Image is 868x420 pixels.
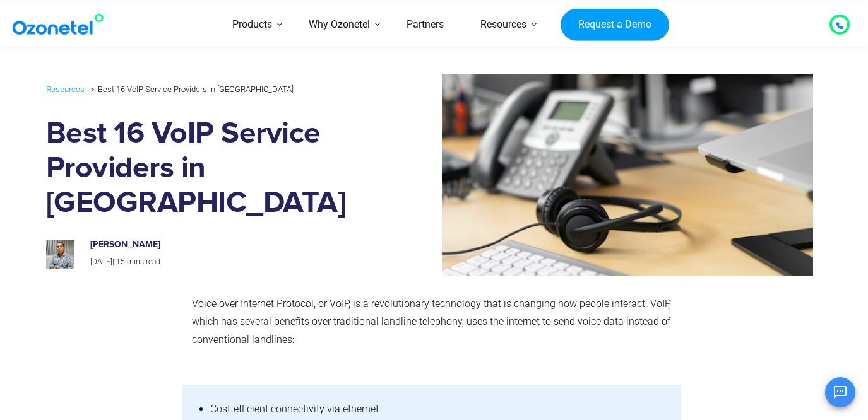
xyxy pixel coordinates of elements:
h1: Best 16 VoIP Service Providers in [GEOGRAPHIC_DATA] [46,117,370,221]
a: Request a Demo [561,8,669,41]
span: mins read [127,257,160,266]
span: Cost-efficient connectivity via ethernet [210,403,379,415]
a: Resources [46,82,85,96]
li: Best 16 VoIP Service Providers in [GEOGRAPHIC_DATA] [87,81,294,97]
p: | [90,255,357,269]
a: Partners [388,3,462,47]
h6: [PERSON_NAME] [90,240,357,250]
img: prashanth-kancherla_avatar-200x200.jpeg [46,240,74,269]
span: [DATE] [90,257,112,266]
a: Why Ozonetel [290,3,388,47]
a: Products [214,3,290,47]
span: Voice over Internet Protocol, or VoIP, is a revolutionary technology that is changing how people ... [192,298,671,346]
button: Open chat [825,377,855,407]
a: Resources [462,3,545,47]
span: 15 [116,257,125,266]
